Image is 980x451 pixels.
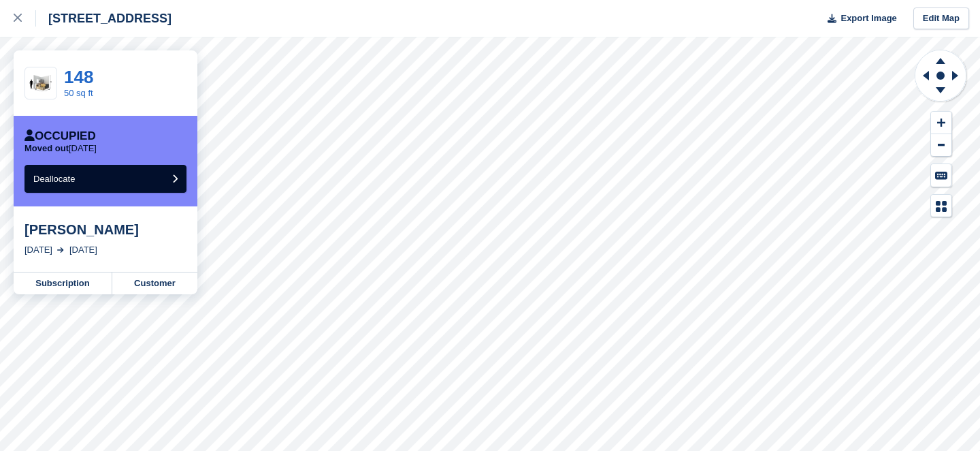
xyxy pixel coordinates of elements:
[931,112,951,134] button: Zoom In
[24,165,186,193] button: Deallocate
[14,273,112,294] a: Subscription
[931,164,951,187] button: Keyboard Shortcuts
[24,143,97,154] p: [DATE]
[57,247,64,253] img: arrow-right-light-icn-cde0832a797a2874e46488d9cf13f60e5c3a73dbe684e267c42b8395dfbc2abf.svg
[64,67,93,87] a: 148
[64,88,93,98] a: 50 sq ft
[913,7,969,30] a: Edit Map
[25,72,56,95] img: 50-sqft-unit.jpg
[69,243,97,257] div: [DATE]
[931,134,951,157] button: Zoom Out
[840,12,896,25] span: Export Image
[24,221,186,238] div: [PERSON_NAME]
[36,10,171,27] div: [STREET_ADDRESS]
[24,129,96,143] div: Occupied
[24,143,69,153] span: Moved out
[819,7,897,30] button: Export Image
[33,174,75,184] span: Deallocate
[24,243,52,257] div: [DATE]
[931,195,951,217] button: Map Legend
[112,273,197,294] a: Customer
